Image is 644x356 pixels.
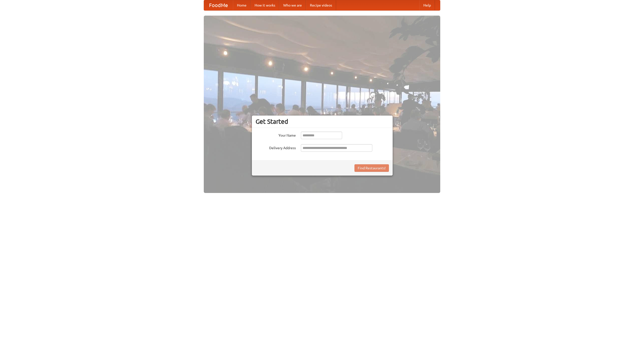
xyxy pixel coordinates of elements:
a: Home [233,0,251,10]
a: Help [419,0,435,10]
label: Delivery Address [256,144,296,150]
a: Who we are [279,0,306,10]
a: FoodMe [204,0,233,10]
button: Find Restaurants! [354,164,389,172]
a: How it works [251,0,279,10]
a: Recipe videos [306,0,336,10]
h3: Get Started [256,118,389,125]
label: Your Name [256,132,296,138]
